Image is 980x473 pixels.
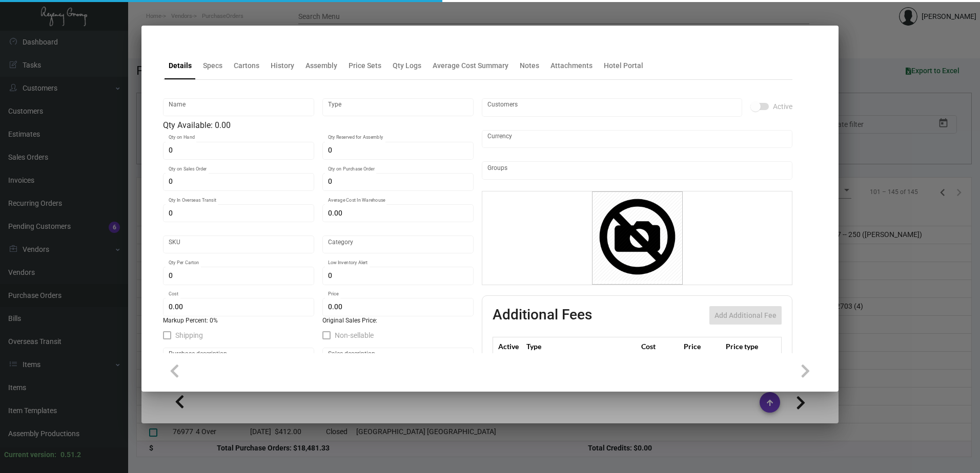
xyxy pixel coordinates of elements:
div: History [271,60,294,71]
span: Add Additional Fee [714,311,777,319]
span: Active [773,100,792,113]
span: Shipping [175,329,203,341]
th: Price type [723,337,769,355]
div: Qty Available: 0.00 [163,119,474,132]
div: Qty Logs [393,60,421,71]
div: Price Sets [349,60,381,71]
div: 0.51.2 [60,449,81,460]
div: Assembly [305,60,337,71]
div: Hotel Portal [604,60,643,71]
input: Add new.. [487,166,787,175]
div: Details [169,60,192,71]
div: Notes [520,60,539,71]
h2: Additional Fees [493,306,592,325]
div: Current version: [4,449,56,460]
th: Price [681,337,723,355]
button: Add Additional Fee [709,306,782,325]
div: Attachments [550,60,593,71]
input: Add new.. [487,103,737,112]
span: Non-sellable [335,329,374,341]
div: Specs [203,60,222,71]
th: Active [493,337,524,355]
div: Average Cost Summary [433,60,508,71]
div: Cartons [234,60,259,71]
th: Type [524,337,639,355]
th: Cost [639,337,681,355]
